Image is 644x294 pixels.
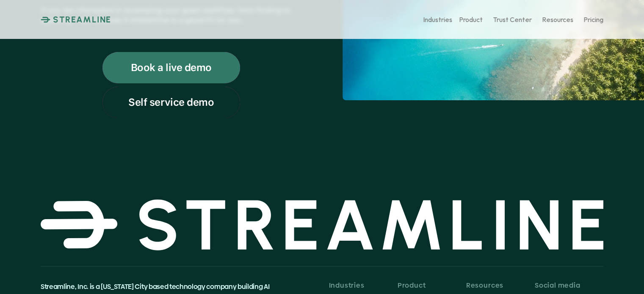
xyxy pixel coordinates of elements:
[102,87,240,118] a: Self service demo
[131,62,212,73] p: Book a live demo
[583,15,603,23] p: Pricing
[41,14,111,25] a: STREAMLINE
[329,281,398,289] p: Industries
[423,15,452,23] p: Industries
[53,14,111,25] p: STREAMLINE
[542,15,573,23] p: Resources
[398,281,466,289] p: Product
[102,52,240,83] a: Book a live demo
[583,12,603,27] a: Pricing
[128,97,214,108] p: Self service demo
[459,15,483,23] p: Product
[493,12,532,27] a: Trust Center
[535,281,603,289] p: Social media
[493,15,532,23] p: Trust Center
[542,12,573,27] a: Resources
[466,281,535,289] p: Resources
